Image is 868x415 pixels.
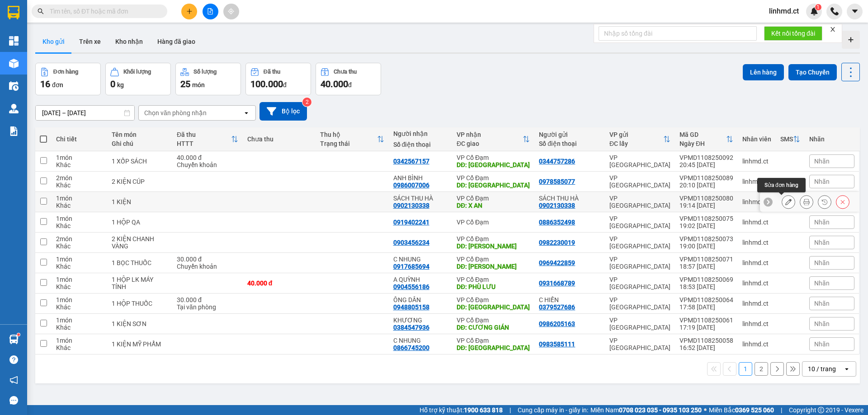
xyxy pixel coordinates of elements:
button: Đơn hàng16đơn [35,63,101,95]
div: Nhãn [809,135,854,143]
div: Người nhận [393,130,448,137]
span: đơn [52,81,63,89]
div: 0379527686 [539,303,575,311]
div: linhmd.ct [742,300,771,307]
div: 1 món [56,154,103,161]
div: linhmd.ct [742,219,771,226]
div: Người gửi [539,131,600,138]
button: Số lượng25món [175,63,241,95]
div: VP [GEOGRAPHIC_DATA] [609,296,670,311]
div: 16:52 [DATE] [679,344,733,351]
div: SÁCH THU HÀ [539,195,600,202]
img: warehouse-icon [9,104,19,113]
th: Toggle SortBy [675,127,738,151]
div: 1 HỘP LK MÁY TÍNH [112,276,168,290]
div: DĐ: X AN [457,202,530,209]
div: VPMD1108250092 [679,154,733,161]
div: VPMD1108250073 [679,235,733,242]
div: 2 món [56,235,103,242]
div: 1 KIỆN MỸ PHẨM [112,340,168,348]
span: close [830,26,836,33]
div: Chi tiết [56,135,103,143]
div: Khác [56,242,103,250]
span: | [509,405,511,415]
div: 0917685694 [393,263,429,270]
div: DĐ: XUÂN GIANG [457,344,530,351]
th: Toggle SortBy [605,127,675,151]
span: Nhãn [814,158,830,165]
div: linhmd.ct [742,198,771,205]
th: Toggle SortBy [452,127,534,151]
div: 0904556186 [393,283,429,290]
span: 25 [180,79,190,89]
div: 0983585111 [539,340,575,348]
sup: 1 [815,4,821,10]
span: đ [348,81,352,89]
div: 1 BỌC THUỐC [112,259,168,266]
b: GỬI : VP [GEOGRAPHIC_DATA] [11,65,135,96]
div: VP [GEOGRAPHIC_DATA] [609,317,670,331]
div: 1 KIỆN SƠN [112,320,168,327]
span: | [781,405,782,415]
div: Đã thu [177,131,231,138]
div: 0886352498 [539,219,575,226]
div: Trạng thái [320,140,377,147]
div: Khác [56,344,103,351]
div: 1 món [56,276,103,283]
div: linhmd.ct [742,259,771,266]
div: Ngày ĐH [679,140,726,147]
div: 1 món [56,195,103,202]
span: kg [117,81,124,89]
div: VPMD1108250061 [679,317,733,324]
div: 0384547936 [393,324,429,331]
div: VP Cổ Đạm [457,174,530,182]
div: 30.000 đ [177,296,238,303]
input: Tìm tên, số ĐT hoặc mã đơn [50,6,156,16]
div: Sửa đơn hàng [782,195,795,209]
div: VP [GEOGRAPHIC_DATA] [609,215,670,229]
div: 0978585077 [539,178,575,185]
div: C NHUNG [393,337,448,344]
img: solution-icon [9,126,19,136]
span: search [38,8,44,14]
li: Hotline: 1900252555 [85,33,378,45]
div: VPMD1108250064 [679,296,733,303]
span: aim [228,8,234,14]
div: Đã thu [264,69,280,75]
img: logo.jpg [11,11,57,56]
button: Khối lượng0kg [105,63,171,95]
div: Tên món [112,131,168,138]
div: C HIỀN [539,296,600,303]
div: linhmd.ct [742,320,771,327]
div: Thu hộ [320,131,377,138]
div: 1 món [56,317,103,324]
div: 18:53 [DATE] [679,283,733,290]
div: C NHUNG [393,256,448,263]
div: Số điện thoại [393,141,448,148]
span: Nhãn [814,178,830,185]
div: 1 món [56,337,103,344]
div: Khác [56,283,103,290]
span: Nhãn [814,280,830,287]
div: 0969422859 [539,259,575,266]
div: VPMD1108250075 [679,215,733,222]
div: Mã GD [679,131,726,138]
div: 0344757286 [539,158,575,165]
div: A QUỲNH [393,276,448,283]
span: caret-down [851,7,859,15]
div: linhmd.ct [742,178,771,185]
div: Khác [56,182,103,189]
div: VP [GEOGRAPHIC_DATA] [609,276,670,290]
div: DĐ: BÌNH LỘC [457,161,530,168]
div: 2 KIỆN CÚP [112,178,168,185]
div: VP Cổ Đạm [457,296,530,303]
span: Nhãn [814,239,830,246]
span: 1 [816,4,820,10]
div: Nhân viên [742,135,771,143]
div: 1 món [56,215,103,222]
div: DĐ: XUÂN GIANG [457,303,530,311]
button: Bộ lọc [259,102,307,121]
div: VP [GEOGRAPHIC_DATA] [609,256,670,270]
span: copyright [818,407,824,413]
div: Tại văn phòng [177,303,238,311]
